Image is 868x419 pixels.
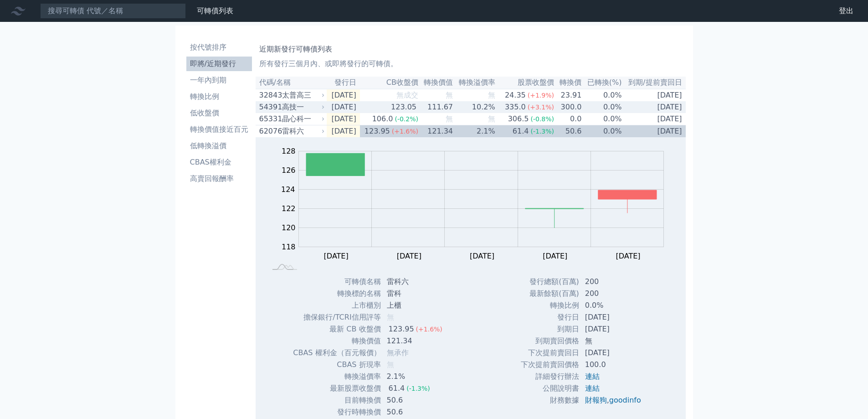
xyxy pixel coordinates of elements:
a: goodinfo [609,396,641,404]
td: 0.0 [555,113,582,125]
td: 23.91 [555,89,582,101]
a: 一年內到期 [186,73,252,88]
div: 24.35 [503,90,528,101]
a: 低收盤價 [186,106,252,120]
td: [DATE] [580,347,648,359]
a: 連結 [585,384,600,393]
a: 轉換比例 [186,89,252,104]
tspan: 122 [282,204,296,213]
span: 無 [488,91,495,99]
tspan: 126 [282,166,296,175]
th: 發行日 [327,77,360,89]
span: 無 [446,114,453,123]
span: (-1.3%) [406,385,430,392]
td: 2.1% [381,371,450,383]
tspan: [DATE] [616,252,640,260]
span: 無承作 [387,348,409,357]
td: 200 [580,276,648,288]
div: 61.4 [387,383,407,394]
span: 無 [387,360,394,369]
td: CBAS 折現率 [293,359,381,371]
g: Series [306,153,657,228]
td: 發行總額(百萬) [520,276,580,288]
td: [DATE] [622,101,686,113]
td: 最新股票收盤價 [293,383,381,394]
a: 轉換價值接近百元 [186,122,252,137]
td: 50.6 [555,125,582,138]
input: 搜尋可轉債 代號／名稱 [40,3,186,19]
td: 到期賣回價格 [520,335,580,347]
td: 到期日 [520,323,580,335]
div: 54391 [259,102,280,113]
th: 轉換價 [555,77,582,89]
td: 雷科六 [381,276,450,288]
tspan: 128 [282,147,296,155]
span: 無 [488,114,495,123]
td: 2.1% [453,125,496,138]
td: 下次提前賣回日 [520,347,580,359]
td: 最新 CB 收盤價 [293,323,381,335]
td: 200 [580,288,648,300]
td: 轉換標的名稱 [293,288,381,300]
tspan: 124 [281,185,295,194]
li: 即將/近期發行 [186,58,252,69]
li: 一年內到期 [186,75,252,86]
a: 按代號排序 [186,40,252,55]
td: 詳細發行辦法 [520,371,580,383]
td: 111.67 [419,101,453,113]
div: 335.0 [503,102,528,113]
div: 123.95 [363,126,392,137]
td: [DATE] [327,89,360,101]
span: (-1.3%) [530,128,554,135]
tspan: [DATE] [543,252,567,260]
div: 65331 [259,114,280,124]
div: 61.4 [511,126,531,137]
td: [DATE] [622,89,686,101]
span: (-0.2%) [395,115,418,123]
span: (+1.6%) [416,326,442,333]
span: (+3.1%) [528,103,554,111]
a: 低轉換溢價 [186,139,252,153]
div: 聊天小工具 [822,375,868,419]
div: 306.5 [506,114,531,124]
th: 轉換價值 [419,77,453,89]
td: 50.6 [381,394,450,406]
div: 106.0 [370,114,395,124]
span: (+1.9%) [528,92,554,99]
li: 低轉換溢價 [186,140,252,151]
td: 10.2% [453,101,496,113]
li: CBAS權利金 [186,157,252,168]
div: 太普高三 [282,90,323,101]
tspan: [DATE] [397,252,421,260]
th: 代碼/名稱 [256,77,327,89]
td: 轉換比例 [520,300,580,311]
a: 連結 [585,372,600,381]
td: 雷科 [381,288,450,300]
td: 0.0% [582,101,622,113]
li: 高賣回報酬率 [186,173,252,184]
td: [DATE] [580,323,648,335]
div: 32843 [259,90,280,101]
td: 發行日 [520,311,580,323]
li: 轉換價值接近百元 [186,124,252,135]
td: 無 [580,335,648,347]
td: [DATE] [327,125,360,138]
a: 登出 [832,4,861,18]
p: 所有發行三個月內、或即將發行的可轉債。 [259,58,682,69]
td: CBAS 權利金（百元報價） [293,347,381,359]
tspan: [DATE] [324,252,349,260]
td: 公開說明書 [520,383,580,394]
td: 100.0 [580,359,648,371]
div: 62076 [259,126,280,137]
td: 擔保銀行/TCRI信用評等 [293,311,381,323]
g: Chart [277,147,678,260]
a: CBAS權利金 [186,155,252,170]
td: 0.0% [582,113,622,125]
td: 財務數據 [520,394,580,406]
td: 目前轉換價 [293,394,381,406]
tspan: 120 [282,223,296,232]
td: [DATE] [327,113,360,125]
div: 123.05 [389,102,418,113]
th: CB收盤價 [360,77,419,89]
td: 下次提前賣回價格 [520,359,580,371]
